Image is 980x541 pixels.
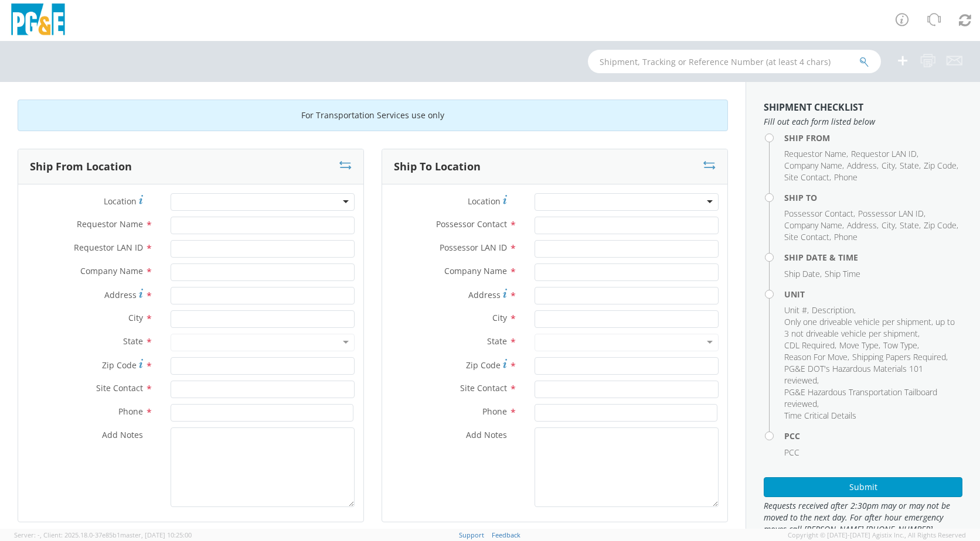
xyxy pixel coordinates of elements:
[104,289,137,300] span: Address
[104,196,137,207] span: Location
[764,477,962,497] button: Submit
[784,160,844,172] li: ,
[43,530,192,539] span: Client: 2025.18.0-37e85b1
[440,242,507,253] span: Possessor LAN ID
[924,160,957,171] span: Zip Code
[764,500,962,535] span: Requests received after 2:30pm may or may not be moved to the next day. For after hour emergency ...
[468,196,501,207] span: Location
[123,335,143,347] span: State
[784,268,822,280] li: ,
[900,220,921,231] li: ,
[30,161,132,173] h3: Ship From Location
[784,351,849,363] li: ,
[788,530,966,540] span: Copyright © [DATE]-[DATE] Agistix Inc., All Rights Reserved
[784,208,855,220] li: ,
[784,220,842,231] span: Company Name
[851,148,917,159] span: Requestor LAN ID
[847,160,877,171] span: Address
[847,160,879,172] li: ,
[882,160,897,172] li: ,
[784,148,846,159] span: Requestor Name
[784,220,844,231] li: ,
[394,161,481,173] h3: Ship To Location
[80,265,143,276] span: Company Name
[466,429,507,440] span: Add Notes
[784,386,959,410] li: ,
[120,530,192,539] span: master, [DATE] 10:25:00
[839,340,880,351] li: ,
[784,447,799,458] span: PCC
[482,406,507,417] span: Phone
[18,100,728,131] div: For Transportation Services use only
[764,101,863,114] strong: Shipment Checklist
[460,382,507,393] span: Site Contact
[851,148,918,160] li: ,
[784,231,829,242] span: Site Contact
[784,133,962,142] h4: Ship From
[784,160,842,171] span: Company Name
[784,290,962,299] h4: Unit
[784,304,807,316] span: Unit #
[858,208,925,220] li: ,
[468,289,501,300] span: Address
[487,335,507,347] span: State
[784,172,829,183] span: Site Contact
[812,304,854,316] span: Description
[900,160,919,171] span: State
[834,172,857,183] span: Phone
[128,312,143,323] span: City
[118,406,143,417] span: Phone
[924,220,957,231] span: Zip Code
[852,351,946,362] span: Shipping Papers Required
[839,340,879,351] span: Move Type
[492,530,520,539] a: Feedback
[924,220,958,231] li: ,
[40,530,42,539] span: ,
[459,530,484,539] a: Support
[784,304,809,316] li: ,
[784,148,848,160] li: ,
[883,340,919,351] li: ,
[764,116,962,128] span: Fill out each form listed below
[77,218,143,230] span: Requestor Name
[847,220,879,231] li: ,
[924,160,958,172] li: ,
[784,316,959,340] li: ,
[436,218,507,230] span: Possessor Contact
[784,208,853,219] span: Possessor Contact
[784,432,962,440] h4: PCC
[900,160,921,172] li: ,
[784,386,937,409] span: PG&E Hazardous Transportation Tailboard reviewed
[784,268,820,279] span: Ship Date
[784,363,923,386] span: PG&E DOT's Hazardous Materials 101 reviewed
[444,265,507,276] span: Company Name
[784,351,848,362] span: Reason For Move
[825,268,860,279] span: Ship Time
[102,359,137,371] span: Zip Code
[492,312,507,323] span: City
[102,429,143,440] span: Add Notes
[834,231,857,242] span: Phone
[784,316,955,339] span: Only one driveable vehicle per shipment, up to 3 not driveable vehicle per shipment
[858,208,924,219] span: Possessor LAN ID
[784,253,962,262] h4: Ship Date & Time
[784,410,856,421] span: Time Critical Details
[882,220,897,231] li: ,
[784,172,831,183] li: ,
[466,359,501,371] span: Zip Code
[883,340,917,351] span: Tow Type
[852,351,948,363] li: ,
[74,242,143,253] span: Requestor LAN ID
[784,340,836,351] li: ,
[900,220,919,231] span: State
[588,50,881,73] input: Shipment, Tracking or Reference Number (at least 4 chars)
[784,193,962,202] h4: Ship To
[9,4,67,38] img: pge-logo-06675f144f4cfa6a6814.png
[784,231,831,243] li: ,
[784,363,959,386] li: ,
[882,220,895,231] span: City
[96,382,143,393] span: Site Contact
[847,220,877,231] span: Address
[784,340,835,351] span: CDL Required
[812,304,856,316] li: ,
